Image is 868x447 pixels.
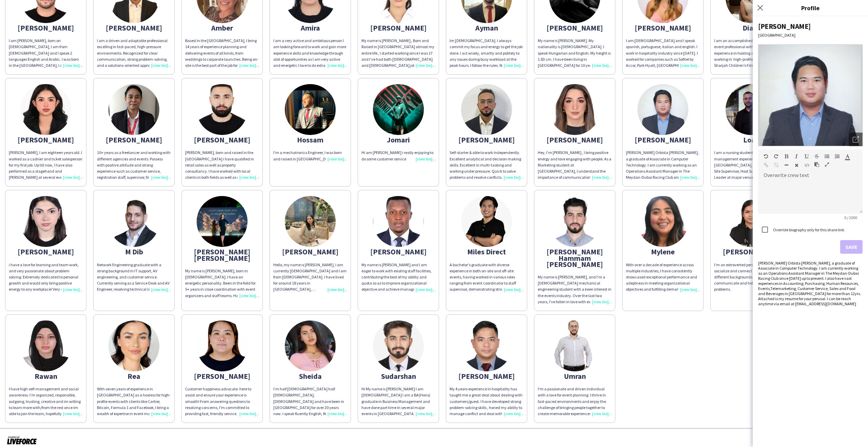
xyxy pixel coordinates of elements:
[197,320,248,371] img: thumb-6725df10cdbc7.jpg
[185,249,259,261] div: [PERSON_NAME] [PERSON_NAME]
[108,84,159,135] img: thumb-5fb28ea0edd93.jpeg
[450,150,524,180] div: Self-starter & able to work independently. Excellent analytical and decision making skills. Excel...
[538,249,612,267] div: [PERSON_NAME] Hammam [PERSON_NAME]
[825,154,829,159] button: Unordered List
[794,154,799,159] button: Italic
[461,320,512,371] img: thumb-66318da7cb065.jpg
[9,38,83,69] div: I am [PERSON_NAME], born on [DEMOGRAPHIC_DATA], I am from [DEMOGRAPHIC_DATA] and I speak 2 langua...
[714,25,788,31] div: Diala
[538,386,612,417] div: I'm a passionate and driven individual with a love for event planning. I thrive in fast-paced env...
[185,150,259,180] div: [PERSON_NAME], born and raised in the [GEOGRAPHIC_DATA] i have qualified in retail sales as well ...
[97,137,171,143] div: [PERSON_NAME]
[714,262,788,293] div: I’m an extroverted person who loves to socialize and connect with people from different backgroun...
[185,137,259,143] div: [PERSON_NAME]
[273,262,347,293] div: Hello, my name is [PERSON_NAME], I am currently [DEMOGRAPHIC_DATA] and I am from [DEMOGRAPHIC_DAT...
[626,249,700,255] div: Mylene
[450,249,524,255] div: Miles Direct
[784,162,789,168] button: Horizontal Line
[97,386,171,417] div: With seven years of experience in [GEOGRAPHIC_DATA] as a hostess for high-profile events with cli...
[285,84,336,135] img: thumb-663b25b8391e0.png
[97,38,171,69] div: I am a driven and adaptable professional excelling in fast-paced, high-pressure environments. Rec...
[97,249,171,255] div: M Dib
[784,154,789,159] button: Bold
[197,84,248,135] img: thumb-67e4d57c322ab.jpeg
[273,249,347,255] div: [PERSON_NAME]
[804,154,809,159] button: Underline
[758,33,863,38] div: [GEOGRAPHIC_DATA]
[108,196,159,247] img: thumb-6639bb3b7dfd8.jpg
[538,137,612,143] div: [PERSON_NAME]
[285,320,336,371] img: thumb-5f4f782e2bb8f.jpeg
[538,274,612,305] div: My name is [PERSON_NAME], and I'm a [DEMOGRAPHIC_DATA] mechanical engineering student with a keen...
[9,373,83,379] div: Rawan
[538,150,612,180] div: Hey, I’m [PERSON_NAME] , I bring positive energy and love engaging with people. As a Marketing st...
[273,25,347,31] div: Amira
[9,25,83,31] div: [PERSON_NAME]
[637,84,688,135] img: thumb-623e98c11260e.jpeg
[9,386,83,417] div: I have high self-management and social awareness. I’m organized, responsible, outgoing, trusting,...
[273,373,347,379] div: Sheida
[538,373,612,379] div: Umran
[361,25,435,31] div: [PERSON_NAME]
[626,25,700,31] div: [PERSON_NAME]
[97,150,171,180] div: 10+ years as a freelancer and working with different agencies and events. Possess with positive a...
[637,196,688,247] img: thumb-654ea42037976.jpg
[97,25,171,31] div: [PERSON_NAME]
[804,162,809,168] button: HTML Code
[185,268,259,299] div: My name is [PERSON_NAME], born in [DEMOGRAPHIC_DATA]. I have an energetic personality. Been in th...
[794,162,799,168] button: Clear Formatting
[97,262,171,293] div: Network Engineering graduate with a strong background in IT support, AV engineering, and customer...
[758,260,863,306] div: [PERSON_NAME] Orbista [PERSON_NAME], a graduate of Associate in Computer Technology. I am current...
[273,137,347,143] div: Hossam
[108,320,159,371] img: thumb-8378dd9b-9fe5-4f27-a785-a8afdcbe3a4b.jpg
[361,386,435,417] div: Hi My name is [PERSON_NAME] I am [DEMOGRAPHIC_DATA] I am a BA(Hons) graduate in Business Manageme...
[626,137,700,143] div: [PERSON_NAME]
[825,162,829,167] button: Fullscreen
[373,320,424,371] img: thumb-68c856119b69a.jpg
[361,38,435,69] div: My name is [PERSON_NAME] , Born and Raised in [GEOGRAPHIC_DATA] almost my entire life , I started...
[714,137,788,143] div: Loay
[726,84,776,135] img: thumb-686f6a83419af.jpeg
[450,262,524,293] div: A bachelor's graduate with diverse experience in both on-site and off-site events, having worked ...
[185,25,259,31] div: Amber
[814,162,819,167] button: Paste as plain text
[9,137,83,143] div: [PERSON_NAME]
[361,150,435,162] div: Hi am [PERSON_NAME] i really enjoying to do some customer service
[549,84,600,135] img: thumb-6630ecba69d65.jpeg
[373,84,424,135] img: thumb-85607546-b332-4d35-8d13-e6c1b2ccc1df.jpg
[97,373,171,379] div: Rea
[772,227,844,232] label: Override biography only for this share link
[185,386,259,417] div: Customer happiness advocate. here to assist and ensure your experience is smooth! From answering ...
[373,196,424,247] img: thumb-64e4a34d450fc.jpg
[714,150,788,180] div: I am a nursing student with years of event management experience across the [GEOGRAPHIC_DATA], in...
[538,38,611,105] span: My name is [PERSON_NAME] .My nationality is [DEMOGRAPHIC_DATA]. I speak Hungarian and English. My...
[626,262,700,293] div: With over a decade of experience across multiple industries, I have consistently showcased except...
[273,38,347,69] div: I am a very active and ambitious person I am looking forward to work and gain more experience ski...
[626,38,700,69] div: I am [DEMOGRAPHIC_DATA] and I speak spanish, portuguese, italian and english. I work in hospitali...
[9,150,83,180] div: [PERSON_NAME], I am eighteen years old. I worked as a cashier and ticket salesperson for my first...
[450,137,524,143] div: [PERSON_NAME]
[845,154,850,159] button: Text Color
[549,320,600,371] img: thumb-0d363c68-fc8f-4df9-819f-3763df210358.jpg
[361,262,435,293] div: My name is [PERSON_NAME] and I am eager to work with existing staff facilities, contributing the ...
[9,262,83,293] div: i have a love for learning and team work, and very passionate about problem solving. Extremely de...
[450,373,524,379] div: [PERSON_NAME]
[450,386,524,417] div: My 4 years experience in hospitality has taught me a great deal about dealing with customers/gues...
[714,249,788,255] div: [PERSON_NAME]
[273,150,347,162] div: I’m a mechatronics Engineer, I was born and raised in [GEOGRAPHIC_DATA]
[9,249,83,255] div: [PERSON_NAME]
[361,373,435,379] div: Sudarshan
[549,196,600,247] img: thumb-663136efb9dab.jpeg
[273,386,347,417] div: I’m half [DEMOGRAPHIC_DATA] half [DEMOGRAPHIC_DATA], [DEMOGRAPHIC_DATA] and have been in [GEOGRAP...
[20,320,71,371] img: thumb-670a4fde1454b.png
[814,154,819,159] button: Strikethrough
[20,84,71,135] img: thumb-68b5932e5accf.jpeg
[197,196,248,247] img: thumb-0faef8f3-bf5e-4610-853a-29186b189f27.jpg
[764,154,768,159] button: Undo
[361,249,435,255] div: [PERSON_NAME]
[714,38,788,69] div: I am an accomplished pharmacist and event professional with over 6 years of experience in hosting...
[758,44,863,146] img: Crew avatar or photo
[726,196,776,247] img: thumb-664c6b1c8b1f2.jpeg
[461,196,512,247] img: thumb-83f1ad24-a9bd-4155-b106-cb13af7deebf.jpg
[774,154,778,159] button: Redo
